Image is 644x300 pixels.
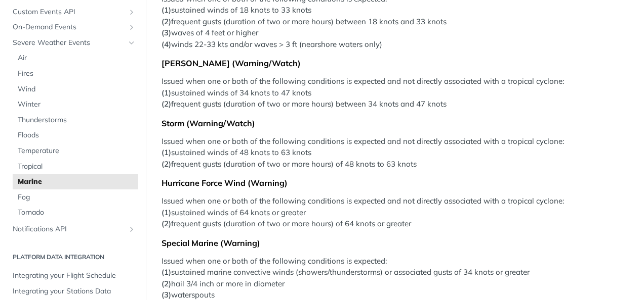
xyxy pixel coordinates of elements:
a: Air [13,51,138,66]
a: On-Demand EventsShow subpages for On-Demand Events [8,20,138,35]
a: Integrating your Flight Schedule [8,268,138,283]
span: On-Demand Events [13,22,125,32]
span: Floods [18,130,136,140]
a: Fog [13,190,138,205]
strong: (1) [162,88,171,97]
a: Floods [13,128,138,143]
strong: (2) [162,17,171,26]
strong: (3) [162,28,171,37]
span: Integrating your Stations Data [13,286,136,296]
a: Winter [13,97,138,112]
span: Integrating your Flight Schedule [13,271,136,281]
strong: (2) [162,99,171,109]
span: Winter [18,99,136,110]
strong: (1) [162,147,171,157]
strong: (3) [162,290,171,299]
p: Issued when one or both of the following conditions is expected and not directly associated with ... [162,76,628,110]
strong: (2) [162,219,171,228]
div: [PERSON_NAME] (Warning/Watch) [162,58,628,68]
a: Integrating your Stations Data [8,284,138,299]
span: Tropical [18,162,136,172]
p: Issued when one or both of the following conditions is expected and not directly associated with ... [162,195,628,230]
span: Tornado [18,208,136,218]
span: Wind [18,84,136,94]
strong: (4) [162,39,171,49]
p: Issued when one or both of the following conditions is expected and not directly associated with ... [162,136,628,170]
a: Severe Weather EventsHide subpages for Severe Weather Events [8,35,138,51]
a: Temperature [13,143,138,159]
a: Notifications APIShow subpages for Notifications API [8,222,138,237]
span: Fires [18,69,136,79]
div: Storm (Warning/Watch) [162,118,628,128]
strong: (2) [162,159,171,169]
span: Thunderstorms [18,115,136,125]
button: Show subpages for Notifications API [128,225,136,233]
strong: (1) [162,5,171,15]
a: Marine [13,174,138,189]
span: Custom Events API [13,7,125,17]
div: Hurricane Force Wind (Warning) [162,178,628,188]
button: Show subpages for On-Demand Events [128,23,136,31]
div: Special Marine (Warning) [162,238,628,248]
span: Air [18,53,136,63]
span: Fog [18,192,136,203]
a: Tornado [13,205,138,220]
a: Thunderstorms [13,113,138,128]
a: Custom Events APIShow subpages for Custom Events API [8,5,138,20]
strong: (1) [162,267,171,277]
span: Marine [18,177,136,187]
span: Notifications API [13,224,125,234]
h2: Platform DATA integration [8,253,138,262]
a: Fires [13,66,138,81]
button: Show subpages for Custom Events API [128,8,136,16]
span: Severe Weather Events [13,38,125,48]
span: Temperature [18,146,136,156]
a: Wind [13,82,138,97]
button: Hide subpages for Severe Weather Events [128,39,136,47]
strong: (2) [162,279,171,288]
a: Tropical [13,159,138,174]
strong: (1) [162,208,171,217]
